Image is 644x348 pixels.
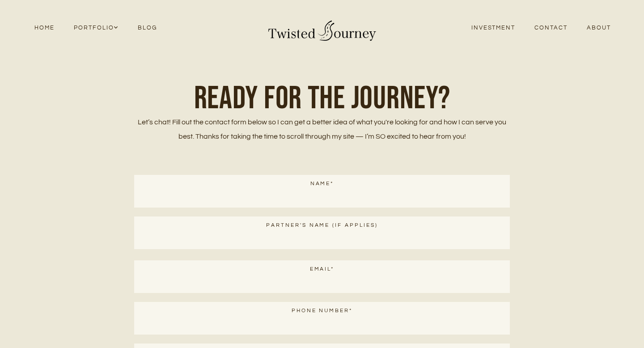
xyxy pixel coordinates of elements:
h1: Ready FOR the Journey? [130,83,513,115]
img: Twisted Journey [266,14,378,42]
a: Contact [525,22,577,34]
label: Name [134,175,510,191]
a: About [577,22,621,34]
p: Let’s chat! Fill out the contact form below so I can get a better idea of what you're looking for... [130,115,513,144]
label: Phone number [134,302,510,318]
a: Blog [128,22,166,34]
span: Portfolio [74,23,119,33]
a: Portfolio [64,22,128,34]
label: Partner's Name (If applies) [134,216,510,232]
label: Email [134,260,510,276]
a: Home [25,22,64,34]
a: Investment [462,22,525,34]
